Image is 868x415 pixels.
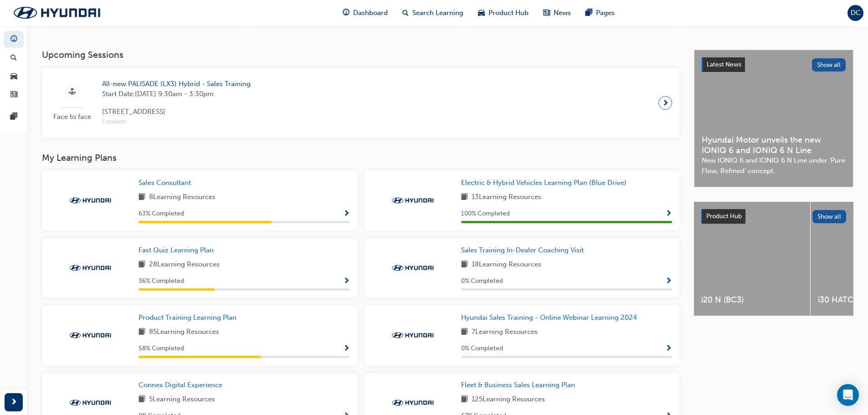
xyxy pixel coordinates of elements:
[343,343,350,354] button: Show Progress
[472,259,541,271] span: 18 Learning Resources
[472,192,541,203] span: 13 Learning Resources
[5,3,109,22] img: Trak
[10,72,17,81] span: car-icon
[461,259,468,271] span: book-icon
[702,57,846,72] a: Latest NewsShow all
[65,331,115,340] img: Trak
[149,259,220,271] span: 28 Learning Resources
[461,209,510,219] span: 100 % Completed
[461,380,579,390] a: Fleet & Business Sales Learning Plan
[149,192,216,203] span: 8 Learning Resources
[543,7,550,19] span: news-icon
[461,192,468,203] span: book-icon
[461,313,637,322] span: Hyundai Sales Training - Online Webinar Learning 2024
[461,343,503,354] span: 0 % Completed
[461,381,575,389] span: Fleet & Business Sales Learning Plan
[49,112,95,122] span: Face to face
[402,7,409,19] span: search-icon
[139,343,184,354] span: 58 % Completed
[707,61,741,68] span: Latest News
[139,178,195,188] a: Sales Consultant
[343,276,350,287] button: Show Progress
[536,4,578,22] a: news-iconNews
[10,36,17,44] span: guage-icon
[586,7,592,19] span: pages-icon
[69,87,76,98] span: sessionType_FACE_TO_FACE-icon
[139,246,214,254] span: Fast Quiz Learning Plan
[471,4,536,22] a: car-iconProduct Hub
[343,7,349,19] span: guage-icon
[335,4,395,22] a: guage-iconDashboard
[343,208,350,220] button: Show Progress
[388,398,438,407] img: Trak
[343,345,350,353] span: Show Progress
[395,4,471,22] a: search-iconSearch Learning
[139,313,240,323] a: Product Training Learning Plan
[578,4,622,22] a: pages-iconPages
[149,327,219,338] span: 85 Learning Resources
[388,196,438,205] img: Trak
[706,212,742,220] span: Product Hub
[472,394,545,405] span: 125 Learning Resources
[139,381,222,389] span: Connex Digital Experience
[701,209,846,224] a: Product HubShow all
[353,8,388,18] span: Dashboard
[343,277,350,286] span: Show Progress
[461,245,587,256] a: Sales Training In-Dealer Coaching Visit
[461,246,584,254] span: Sales Training In-Dealer Coaching Visit
[461,327,468,338] span: book-icon
[10,54,17,62] span: search-icon
[139,209,184,219] span: 63 % Completed
[10,397,17,408] span: next-icon
[343,210,350,218] span: Show Progress
[139,313,236,322] span: Product Training Learning Plan
[554,8,571,18] span: News
[412,8,463,18] span: Search Learning
[665,277,672,286] span: Show Progress
[694,202,810,316] a: i20 N (BC3)
[665,345,672,353] span: Show Progress
[461,276,503,287] span: 0 % Completed
[139,380,226,390] a: Connex Digital Experience
[388,263,438,272] img: Trak
[851,8,861,18] span: DC
[812,58,846,72] button: Show all
[461,178,630,188] a: Electric & Hybrid Vehicles Learning Plan (Blue Drive)
[65,196,115,205] img: Trak
[665,208,672,220] button: Show Progress
[461,313,641,323] a: Hyundai Sales Training - Online Webinar Learning 2024
[478,7,485,19] span: car-icon
[10,113,17,121] span: pages-icon
[461,179,627,187] span: Electric & Hybrid Vehicles Learning Plan (Blue Drive)
[139,245,217,256] a: Fast Quiz Learning Plan
[139,276,184,287] span: 36 % Completed
[472,327,538,338] span: 7 Learning Resources
[488,8,529,18] span: Product Hub
[42,153,679,163] h3: My Learning Plans
[42,50,679,60] h3: Upcoming Sessions
[694,50,853,187] a: Latest NewsShow allHyundai Motor unveils the new IONIQ 6 and IONIQ 6 N LineNew IONIQ 6 and IONIQ ...
[102,89,251,99] span: Start Date: [DATE] 9:30am - 3:30pm
[149,394,215,405] span: 5 Learning Resources
[702,155,846,176] span: New IONIQ 6 and IONIQ 6 N Line under ‘Pure Flow, Refined’ concept.
[665,210,672,218] span: Show Progress
[139,179,191,187] span: Sales Consultant
[665,343,672,354] button: Show Progress
[812,210,847,223] button: Show all
[102,107,251,117] span: [STREET_ADDRESS]
[701,295,803,305] span: i20 N (BC3)
[49,75,672,131] a: Face to faceAll-new PALISADE (LX3) Hybrid - Sales TrainingStart Date:[DATE] 9:30am - 3:30pm[STREE...
[102,79,251,89] span: All-new PALISADE (LX3) Hybrid - Sales Training
[665,276,672,287] button: Show Progress
[139,192,145,203] span: book-icon
[139,327,145,338] span: book-icon
[388,331,438,340] img: Trak
[65,398,115,407] img: Trak
[596,8,615,18] span: Pages
[139,259,145,271] span: book-icon
[702,135,846,155] span: Hyundai Motor unveils the new IONIQ 6 and IONIQ 6 N Line
[102,117,251,127] span: Location
[139,394,145,405] span: book-icon
[662,97,669,109] span: next-icon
